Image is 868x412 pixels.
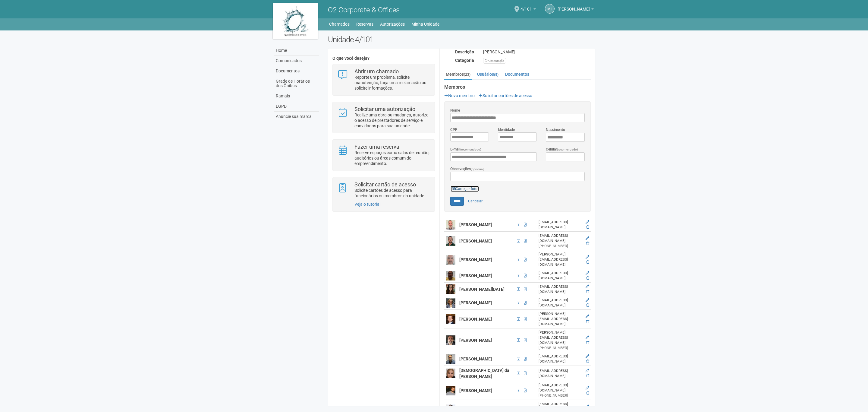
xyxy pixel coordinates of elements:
a: LGPD [274,101,319,112]
strong: [DEMOGRAPHIC_DATA] da [PERSON_NAME] [459,368,509,379]
a: Editar membro [586,220,589,224]
img: logo.jpg [273,3,318,39]
strong: [PERSON_NAME] [459,338,492,343]
a: Documentos [274,66,319,76]
a: Excluir membro [586,303,589,307]
small: (5) [494,72,498,77]
strong: Membros [444,84,591,90]
a: Home [274,46,319,56]
a: Excluir membro [586,276,589,280]
strong: Fazer uma reserva [354,144,399,150]
strong: Descrição [455,49,474,54]
div: [EMAIL_ADDRESS][DOMAIN_NAME] [539,354,582,364]
a: Editar membro [586,404,589,409]
div: Alimentação [483,58,506,64]
div: [PERSON_NAME] [479,49,595,55]
span: 4/101 [520,1,532,11]
strong: [PERSON_NAME][DATE] [459,287,505,292]
img: user.png [446,298,455,308]
img: user.png [446,369,455,378]
h4: O que você deseja? [332,56,435,61]
div: [EMAIL_ADDRESS][DOMAIN_NAME] [539,220,582,230]
a: Excluir membro [586,241,589,246]
a: MJ [545,4,555,14]
strong: [PERSON_NAME] [459,273,492,278]
strong: Categoria [455,58,474,63]
span: O2 Corporate & Offices [328,6,400,14]
img: user.png [446,236,455,246]
a: Editar membro [586,236,589,240]
a: Membros(23) [444,70,472,80]
a: Grade de Horários dos Ônibus [274,76,319,91]
a: Excluir membro [586,225,589,229]
a: 4/101 [520,8,536,12]
a: [PERSON_NAME] [558,8,594,12]
img: user.png [446,255,455,265]
div: [EMAIL_ADDRESS][DOMAIN_NAME] [539,298,582,308]
a: Editar membro [586,314,589,319]
a: Chamados [329,20,350,28]
strong: Abrir um chamado [354,68,399,74]
strong: Solicitar cartão de acesso [354,181,416,188]
strong: [PERSON_NAME] [459,357,492,361]
strong: [PERSON_NAME] [459,300,492,305]
h2: Unidade 4/101 [328,35,595,44]
a: Documentos [504,70,531,79]
a: Abrir um chamado Reporte um problema, solicite manutenção, faça uma reclamação ou solicite inform... [337,69,430,91]
p: Reserve espaços como salas de reunião, auditórios ou áreas comum do empreendimento. [354,150,430,166]
div: [PHONE_NUMBER] [539,345,582,350]
a: Excluir membro [586,374,589,378]
img: user.png [446,220,455,230]
img: user.png [446,284,455,294]
p: Realize uma obra ou mudança, autorize o acesso de prestadores de serviço e convidados para sua un... [354,112,430,128]
strong: [PERSON_NAME] [459,239,492,243]
a: Usuários(5) [476,70,500,79]
a: Editar membro [586,369,589,373]
a: Editar membro [586,386,589,390]
label: E-mail [450,147,481,152]
a: Solicitar cartão de acesso Solicite cartões de acesso para funcionários ou membros da unidade. [337,182,430,198]
div: [PERSON_NAME][EMAIL_ADDRESS][DOMAIN_NAME] [539,330,582,345]
div: [EMAIL_ADDRESS][DOMAIN_NAME] [539,383,582,393]
a: Solicitar uma autorização Realize uma obra ou mudança, autorize o acesso de prestadores de serviç... [337,106,430,128]
a: Autorizações [380,20,405,28]
a: Excluir membro [586,341,589,345]
small: (23) [464,72,470,77]
img: user.png [446,271,455,280]
strong: [PERSON_NAME] [459,222,492,227]
label: Observações [450,166,485,172]
div: [PERSON_NAME][EMAIL_ADDRESS][DOMAIN_NAME] [539,252,582,267]
a: Excluir membro [586,290,589,294]
div: [EMAIL_ADDRESS][DOMAIN_NAME] [539,401,582,412]
label: Nome [450,108,460,113]
div: [EMAIL_ADDRESS][DOMAIN_NAME] [539,271,582,281]
span: (recomendado) [460,148,481,151]
a: Editar membro [586,284,589,289]
a: Excluir membro [586,359,589,363]
p: Reporte um problema, solicite manutenção, faça uma reclamação ou solicite informações. [354,74,430,91]
strong: [PERSON_NAME] [459,317,492,322]
div: [PERSON_NAME][EMAIL_ADDRESS][DOMAIN_NAME] [539,311,582,327]
a: Editar membro [586,298,589,302]
label: CPF [450,127,457,132]
strong: [PERSON_NAME] [459,257,492,262]
img: user.png [446,354,455,364]
a: Cancelar [465,197,486,206]
div: [EMAIL_ADDRESS][DOMAIN_NAME] [539,368,582,379]
strong: Solicitar uma autorização [354,106,415,112]
a: Editar membro [586,354,589,358]
a: Ramais [274,91,319,101]
p: Solicite cartões de acesso para funcionários ou membros da unidade. [354,188,430,198]
a: Veja o tutorial [354,202,380,207]
a: Fazer uma reserva Reserve espaços como salas de reunião, auditórios ou áreas comum do empreendime... [337,144,430,166]
a: Reservas [356,20,373,28]
a: Comunicados [274,56,319,66]
div: [PHONE_NUMBER] [539,393,582,398]
a: Editar membro [586,271,589,275]
span: Marcelle Junqueiro [558,1,590,11]
a: Editar membro [586,255,589,259]
label: Celular [546,147,578,152]
div: [EMAIL_ADDRESS][DOMAIN_NAME] [539,233,582,243]
strong: [PERSON_NAME] [459,388,492,393]
a: Carregar foto [450,185,479,192]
